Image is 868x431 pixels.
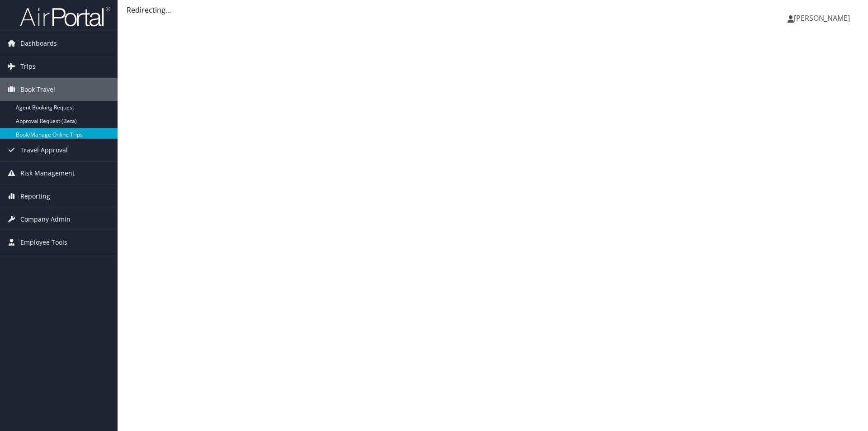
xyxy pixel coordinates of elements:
span: Risk Management [20,162,75,185]
span: Travel Approval [20,139,68,161]
span: Employee Tools [20,231,67,254]
img: airportal-logo.png [20,6,110,27]
span: Book Travel [20,78,55,101]
span: Reporting [20,185,50,208]
span: Dashboards [20,32,57,55]
span: Company Admin [20,208,71,231]
a: [PERSON_NAME] [788,5,859,32]
div: Redirecting... [127,5,859,15]
span: Trips [20,55,36,78]
span: [PERSON_NAME] [794,13,850,23]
